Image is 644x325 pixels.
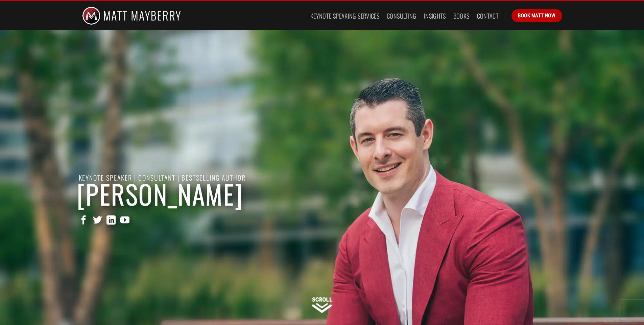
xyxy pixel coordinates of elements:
[79,216,88,226] a: Follow on Facebook
[106,216,116,226] a: Follow on LinkedIn
[93,216,102,226] a: Follow on Twitter
[77,175,244,213] strong: [PERSON_NAME]
[424,10,446,22] a: Insights
[387,10,416,22] a: Consulting
[477,10,499,22] a: Contact
[511,9,562,22] a: Book Matt Now
[82,1,181,30] img: Matt Mayberry
[310,10,379,22] a: Keynote Speaking Services
[120,216,129,226] a: Follow on YouTube
[77,172,246,183] span: Keynote Speaker | Consultant | Bestselling Author
[453,10,470,22] a: Books
[518,11,555,20] span: Book Matt Now
[312,297,332,313] img: Scroll Down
